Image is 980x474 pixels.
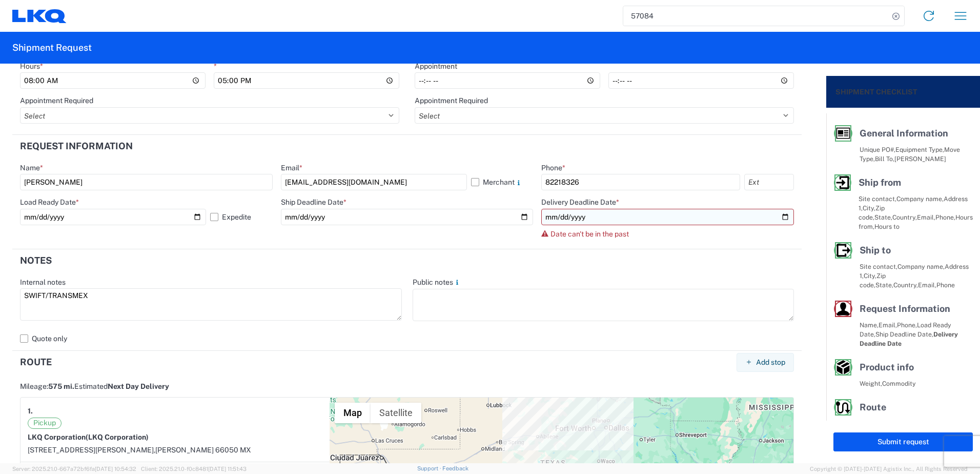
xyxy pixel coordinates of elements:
span: Next Day Delivery [108,382,169,390]
input: Ext [744,174,794,190]
span: Copyright © [DATE]-[DATE] Agistix Inc., All Rights Reserved [810,464,968,473]
span: Equipment Type, [895,146,944,153]
span: Country, [892,213,917,221]
h2: Shipment Checklist [835,86,917,98]
span: City, [864,272,876,280]
span: Route [860,402,886,412]
span: Server: 2025.21.0-667a72bf6fa [12,466,136,472]
span: [PERSON_NAME] 66050 MX [155,446,251,454]
span: [STREET_ADDRESS][PERSON_NAME], [28,446,155,454]
span: Product info [860,362,914,372]
label: Delivery Deadline Date [541,197,619,207]
button: Show satellite imagery [371,403,421,423]
span: Phone [936,281,955,289]
span: Ship Deadline Date, [875,330,933,338]
span: Request Information [860,303,950,314]
label: Appointment [415,62,457,71]
span: Date can't be in the past [550,230,629,238]
h2: Route [20,357,52,367]
span: State, [874,213,892,221]
button: Add stop [737,353,794,372]
span: Pickup [28,418,62,429]
a: Support [417,465,443,471]
span: Phone, [935,213,955,221]
span: Commodity [882,380,916,387]
span: Unique PO#, [860,146,895,153]
span: Email, [879,321,897,329]
span: Hours to [874,223,900,230]
span: [PERSON_NAME] [894,155,946,163]
span: Company name, [897,263,945,270]
span: (LKQ Corporation) [86,433,149,441]
span: Add stop [756,358,785,367]
span: Site contact, [860,263,897,270]
span: Pallet Count, [860,420,898,427]
label: Hours [20,62,43,71]
span: Mileage: [20,382,74,390]
span: Pallet Count in Pickup Stops equals Pallet Count in delivery stops, [860,420,968,446]
span: Bill To, [875,155,894,163]
span: Site contact, [859,195,896,203]
span: General Information [860,128,948,139]
label: Ship Deadline Date [281,197,346,207]
span: Ship to [860,245,891,255]
span: Email, [917,213,935,221]
label: Name [20,163,43,172]
label: Internal notes [20,278,66,287]
span: Weight, [860,380,882,387]
button: Show street map [335,403,371,423]
a: Feedback [442,465,468,471]
input: Shipment, tracking or reference number [623,6,889,26]
span: [DATE] 10:54:32 [95,466,136,472]
h2: Notes [20,255,52,266]
h2: Shipment Request [12,42,92,54]
h2: Request Information [20,141,133,151]
span: Ship from [859,177,901,188]
span: Email, [918,281,936,289]
span: Country, [893,281,918,289]
strong: LKQ Corporation [28,433,149,441]
label: Public notes [413,278,461,287]
label: Merchant [471,174,533,190]
span: Name, [860,321,879,329]
span: [DATE] 11:51:43 [208,466,247,472]
span: Client: 2025.21.0-f0c8481 [141,466,247,472]
label: Phone [541,163,565,172]
span: 575 mi. [48,382,74,390]
button: Submit request [833,432,973,451]
label: Appointment Required [415,96,488,105]
span: Company name, [896,195,944,203]
span: State, [875,281,893,289]
label: Email [281,163,302,172]
span: Phone, [897,321,917,329]
label: Appointment Required [20,96,93,105]
span: Estimated [74,382,169,390]
span: City, [863,204,875,212]
label: Load Ready Date [20,197,79,207]
label: Expedite [210,209,272,225]
label: Quote only [20,330,794,347]
strong: 1. [28,405,33,418]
